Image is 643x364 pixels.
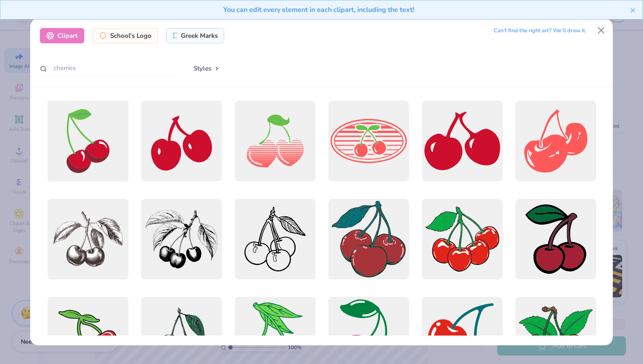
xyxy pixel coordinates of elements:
[7,5,630,15] div: You can edit every element in each clipart, including the text!
[40,60,176,76] input: Search by name
[166,28,225,43] div: Greek Marks
[185,60,229,76] button: Styles
[40,28,84,43] div: Clipart
[630,5,636,15] button: close
[93,28,158,43] div: School's Logo
[593,23,609,39] button: Close
[494,23,586,38] div: Can’t find the right art? We’ll draw it.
